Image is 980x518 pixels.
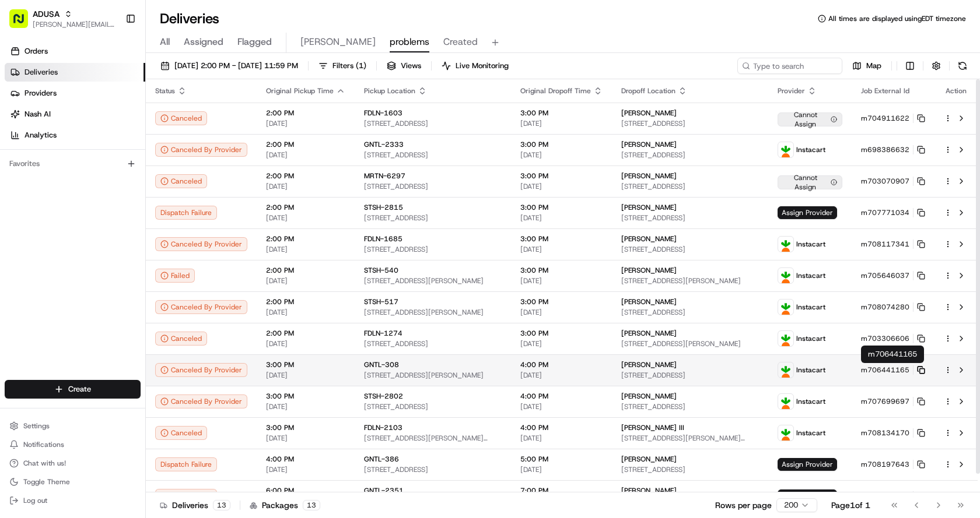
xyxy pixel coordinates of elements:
span: FDLN-1685 [364,234,402,244]
span: [STREET_ADDRESS][PERSON_NAME] [621,339,759,348]
img: profile_instacart_ahold_partner.png [778,299,793,315]
span: [STREET_ADDRESS] [621,150,759,160]
img: profile_instacart_ahold_partner.png [778,425,793,441]
span: Status [155,86,175,96]
span: [DATE] [520,371,603,380]
button: Refresh [954,58,971,74]
button: m706441165 [861,365,925,375]
button: Start new chat [198,115,212,129]
input: Clear [30,75,192,87]
span: Original Pickup Time [266,86,334,96]
button: Canceled By Provider [155,143,247,157]
span: 2:00 PM [266,140,345,149]
span: Filters [332,61,366,71]
span: STSH-2815 [364,203,403,212]
span: [DATE] [520,339,603,348]
button: Log out [5,492,141,509]
img: profile_instacart_ahold_partner.png [778,394,793,409]
span: [STREET_ADDRESS][PERSON_NAME][PERSON_NAME] [621,434,759,443]
div: 📗 [12,170,21,179]
span: Deliveries [24,67,58,77]
span: [STREET_ADDRESS] [364,213,502,223]
div: Failed [155,269,195,283]
span: [DATE] [520,213,603,223]
span: m708134170 [861,428,909,438]
span: [DATE] [266,339,345,348]
div: Canceled [155,426,207,440]
div: 13 [303,500,320,510]
span: Created [443,35,478,49]
span: m708197643 [861,460,909,469]
span: Create [68,384,91,394]
span: [STREET_ADDRESS][PERSON_NAME] [364,276,502,286]
a: 💻API Documentation [94,164,192,185]
a: Analytics [5,126,145,145]
div: Cannot Assign [778,175,842,189]
span: [DATE] [520,308,603,317]
span: GNTL-308 [364,360,399,369]
span: 3:00 PM [520,329,603,338]
button: Canceled [155,111,207,125]
div: Packages [250,499,320,511]
span: [PERSON_NAME] III [621,423,684,432]
span: 6:00 PM [266,486,345,495]
button: Canceled By Provider [155,363,247,377]
div: Favorites [5,154,141,173]
span: [STREET_ADDRESS] [364,150,502,160]
span: 3:00 PM [520,203,603,212]
span: [DATE] [520,276,603,286]
span: [DATE] [520,465,603,474]
span: Providers [24,88,57,98]
a: Powered byPylon [82,197,141,206]
span: FDLN-2103 [364,423,402,432]
span: Notifications [23,440,64,449]
div: Page 1 of 1 [831,499,870,511]
span: Settings [23,421,50,431]
img: profile_instacart_ahold_partner.png [778,268,793,283]
span: m706441165 [861,365,909,375]
span: [PERSON_NAME] [621,297,677,306]
span: [DATE] [520,182,603,191]
span: m703070907 [861,177,909,186]
span: [DATE] [520,434,603,443]
span: GNTL-386 [364,454,399,464]
div: 💻 [99,170,108,179]
div: Start new chat [40,111,191,123]
span: [DATE] [520,150,603,160]
span: Instacart [796,145,825,154]
span: Assign Provider [778,489,837,502]
span: [STREET_ADDRESS] [621,119,759,128]
div: Canceled [155,332,207,346]
span: [DATE] [266,402,345,411]
span: [DATE] [520,402,603,411]
span: 5:00 PM [520,454,603,464]
span: FDLN-1603 [364,108,402,118]
span: Analytics [24,130,57,140]
span: [DATE] [266,434,345,443]
span: m708117341 [861,239,909,249]
span: FDLN-1274 [364,329,402,338]
span: [STREET_ADDRESS] [621,213,759,223]
button: m707699697 [861,397,925,406]
button: Create [5,380,141,399]
p: Rows per page [715,499,772,511]
span: 4:00 PM [266,454,345,464]
span: 3:00 PM [266,392,345,401]
span: Instacart [796,397,825,406]
span: [DATE] [266,371,345,380]
input: Type to search [737,58,842,74]
button: ADUSA [33,8,60,20]
span: 2:00 PM [266,297,345,306]
button: m698386632 [861,145,925,154]
span: [STREET_ADDRESS] [621,308,759,317]
span: [PERSON_NAME] [621,329,677,338]
button: Cannot Assign [778,110,842,126]
div: 13 [213,500,230,510]
span: problems [390,35,429,49]
span: [DATE] [266,245,345,254]
button: Canceled By Provider [155,394,247,408]
a: Nash AI [5,105,145,124]
img: Nash [12,12,35,35]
